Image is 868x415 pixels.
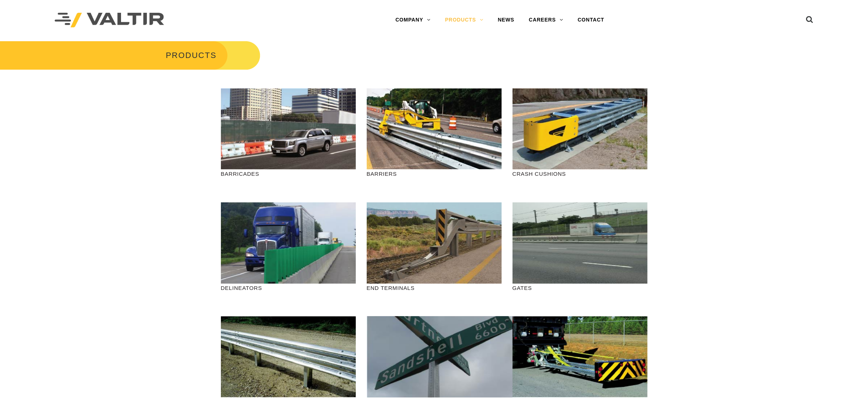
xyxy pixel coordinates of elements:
[388,13,438,27] a: COMPANY
[221,170,356,178] p: BARRICADES
[513,170,647,178] p: CRASH CUSHIONS
[571,13,612,27] a: CONTACT
[522,13,571,27] a: CAREERS
[491,13,522,27] a: NEWS
[221,284,356,292] p: DELINEATORS
[513,284,647,292] p: GATES
[367,170,502,178] p: BARRIERS
[55,13,164,28] img: Valtir
[438,13,491,27] a: PRODUCTS
[367,284,502,292] p: END TERMINALS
